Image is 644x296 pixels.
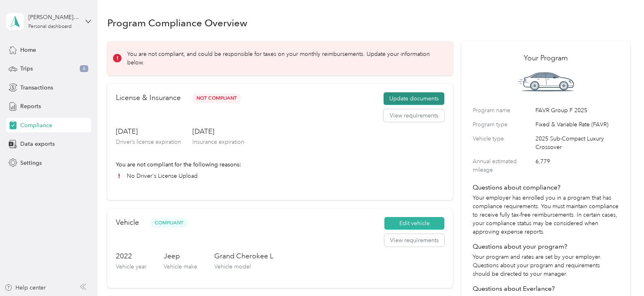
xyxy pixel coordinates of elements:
span: Settings [20,159,42,167]
h2: Vehicle [116,217,139,228]
button: Update documents [384,92,444,105]
span: Data exports [20,140,55,148]
p: You are not compliant for the following reasons: [116,160,444,169]
p: Vehicle model [214,262,273,271]
span: Compliant [150,218,188,228]
iframe: Everlance-gr Chat Button Frame [599,251,644,296]
button: Help center [4,283,46,292]
span: Trips [20,64,33,73]
div: [PERSON_NAME] "[PERSON_NAME]" [PERSON_NAME] [28,13,79,21]
h1: Program Compliance Overview [107,19,247,27]
label: Program name [473,106,533,115]
span: Not Compliant [192,94,241,103]
h3: [DATE] [116,126,181,136]
button: View requirements [384,109,444,122]
p: You are not compliant, and could be responsible for taxes on your monthly reimbursements. Update ... [127,50,441,67]
span: Transactions [20,83,53,92]
h3: [DATE] [192,126,244,136]
p: Vehicle year [116,262,147,271]
button: Edit vehicle [384,217,444,230]
label: Vehicle type [473,134,533,151]
label: Annual estimated mileage [473,157,533,174]
h4: Questions about your program? [473,242,618,251]
p: Vehicle make [164,262,197,271]
h3: 2022 [116,251,147,261]
span: 6,779 [535,157,618,174]
h4: Questions about compliance? [473,183,618,192]
span: 6 [80,65,88,72]
span: FAVR Group F 2025 [535,106,618,115]
button: View requirements [384,234,444,247]
span: Compliance [20,121,52,130]
span: 2025 Sub-Compact Luxury Crossover [535,134,618,151]
span: Reports [20,102,41,111]
span: Fixed & Variable Rate (FAVR) [535,120,618,129]
p: Your program and rates are set by your employer. Questions about your program and requirements sh... [473,253,618,278]
h3: Grand Cherokee L [214,251,273,261]
div: Personal dashboard [28,24,72,29]
p: Insurance expiration [192,138,244,146]
li: No Driver's License Upload [116,172,444,180]
h2: Your Program [473,53,618,64]
h4: Questions about Everlance? [473,284,618,294]
h3: Jeep [164,251,197,261]
p: Driver’s license expiration [116,138,181,146]
h2: License & Insurance [116,92,181,103]
span: Home [20,46,36,54]
label: Program type [473,120,533,129]
p: Your employer has enrolled you in a program that has compliance requirements. You must maintain c... [473,194,618,236]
